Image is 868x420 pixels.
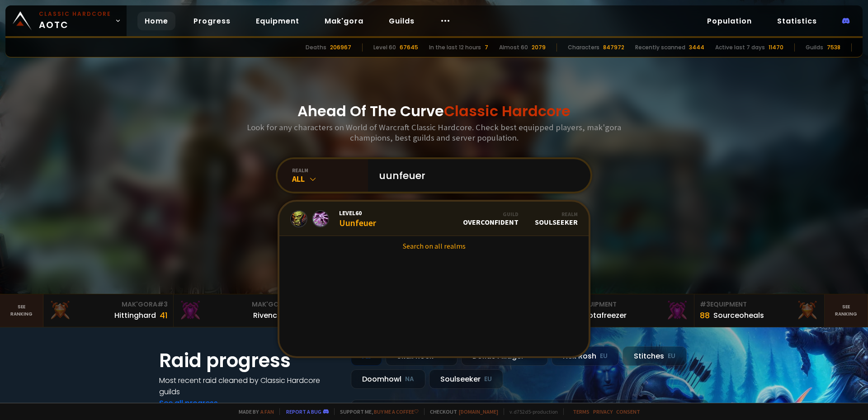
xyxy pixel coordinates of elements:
[253,310,282,321] div: Rivench
[424,408,498,415] span: Checkout
[286,408,321,415] a: Report a bug
[623,346,687,366] div: Stitches
[39,10,111,18] small: Classic Hardcore
[179,300,298,309] div: Mak'Gora
[233,408,274,415] span: Made by
[373,159,580,192] input: Search a character...
[400,43,418,52] div: 67645
[603,43,624,52] div: 847972
[5,5,127,36] a: Classic HardcoreAOTC
[174,294,304,327] a: Mak'Gora#2Rivench100
[374,408,419,415] a: Buy me a coffee
[535,211,578,217] div: Realm
[593,408,613,415] a: Privacy
[351,369,425,389] div: Doomhowl
[382,12,422,30] a: Guilds
[444,101,571,121] span: Classic Hardcore
[292,174,368,184] div: All
[459,408,498,415] a: [DOMAIN_NAME]
[700,309,710,321] div: 88
[334,408,419,415] span: Support me,
[429,43,481,52] div: In the last 12 hours
[485,43,488,52] div: 7
[249,12,307,30] a: Equipment
[700,300,710,309] span: # 3
[39,10,111,32] span: AOTC
[317,12,371,30] a: Mak'gora
[700,12,759,30] a: Population
[769,43,783,52] div: 11470
[114,310,156,321] div: Hittinghard
[504,408,558,415] span: v. d752d5 - production
[825,294,868,327] a: Seeranking
[463,211,519,227] div: Overconfident
[770,12,824,30] a: Statistics
[137,12,175,30] a: Home
[715,43,765,52] div: Active last 7 days
[339,209,376,228] div: Uunfeuer
[292,167,368,174] div: realm
[552,346,619,366] div: Nek'Rosh
[616,408,640,415] a: Consent
[600,352,608,361] small: EU
[159,375,340,397] h4: Most recent raid cleaned by Classic Hardcore guilds
[160,309,168,321] div: 41
[157,300,168,309] span: # 3
[484,375,492,384] small: EU
[573,408,590,415] a: Terms
[564,294,694,327] a: #2Equipment88Notafreezer
[405,375,414,384] small: NA
[827,43,840,52] div: 7538
[429,369,503,389] div: Soulseeker
[583,310,627,321] div: Notafreezer
[306,43,326,52] div: Deaths
[570,300,689,309] div: Equipment
[330,43,351,52] div: 206967
[279,202,589,236] a: Level60UunfeuerGuildOverconfidentRealmSoulseeker
[339,209,376,217] span: Level 60
[186,12,238,30] a: Progress
[243,122,625,143] h3: Look for any characters on World of Warcraft Classic Hardcore. Check best equipped players, mak'g...
[49,300,168,309] div: Mak'Gora
[689,43,704,52] div: 3444
[43,294,174,327] a: Mak'Gora#3Hittinghard41
[532,43,546,52] div: 2079
[279,236,589,256] a: Search on all realms
[159,398,218,408] a: See all progress
[297,100,571,122] h1: Ahead Of The Curve
[260,408,274,415] a: a fan
[694,294,825,327] a: #3Equipment88Sourceoheals
[373,43,396,52] div: Level 60
[535,211,578,227] div: Soulseeker
[700,300,819,309] div: Equipment
[568,43,599,52] div: Characters
[463,211,519,217] div: Guild
[668,352,675,361] small: EU
[499,43,528,52] div: Almost 60
[713,310,764,321] div: Sourceoheals
[159,346,340,375] h1: Raid progress
[635,43,685,52] div: Recently scanned
[806,43,823,52] div: Guilds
